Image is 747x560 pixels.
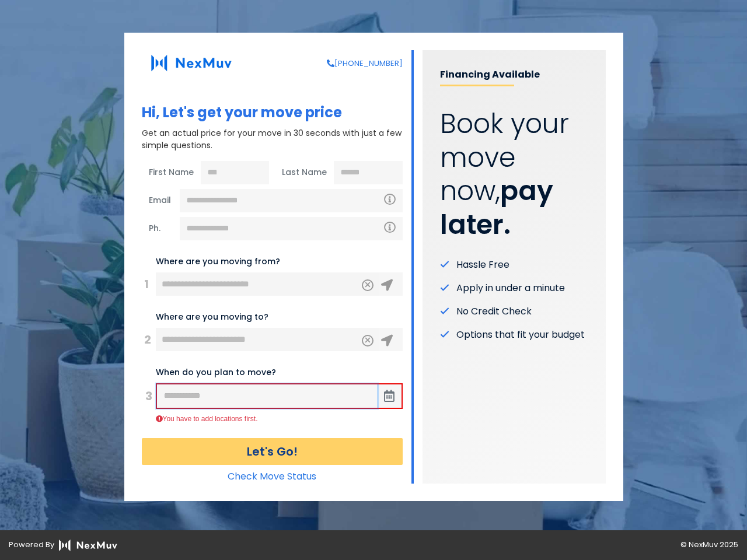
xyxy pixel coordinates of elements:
[147,414,411,424] div: You have to add locations first.
[142,189,180,212] span: Email
[362,335,373,346] button: Clear
[275,161,334,184] span: Last Name
[142,104,403,121] h1: Hi, Let's get your move price
[456,328,585,342] span: Options that fit your budget
[142,127,403,152] p: Get an actual price for your move in 30 seconds with just a few simple questions.
[456,304,532,318] span: No Credit Check
[142,217,180,240] span: Ph.
[156,256,280,268] label: Where are you moving from?
[156,328,379,351] input: 456 Elm St, City, ST ZIP
[440,68,588,86] p: Financing Available
[327,58,403,69] a: [PHONE_NUMBER]
[440,172,553,243] strong: pay later.
[440,107,588,242] p: Book your move now,
[228,470,316,483] a: Check Move Status
[142,50,241,76] img: NexMuv
[362,279,373,291] button: Clear
[156,272,379,296] input: 123 Main St, City, ST ZIP
[456,258,509,272] span: Hassle Free
[156,366,276,379] label: When do you plan to move?
[456,281,565,295] span: Apply in under a minute
[142,161,201,184] span: First Name
[142,438,403,465] button: Let's Go!
[373,539,747,551] div: © NexMuv 2025
[156,311,268,323] label: Where are you moving to?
